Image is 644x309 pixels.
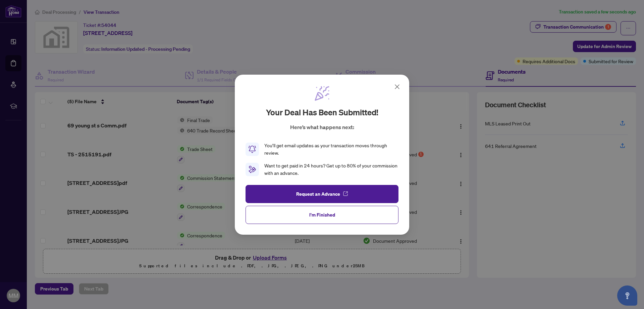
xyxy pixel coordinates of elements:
div: You’ll get email updates as your transaction moves through review. [264,142,398,157]
span: Request an Advance [296,188,340,199]
div: Want to get paid in 24 hours? Get up to 80% of your commission with an advance. [264,162,398,177]
button: I'm Finished [246,205,398,224]
button: Open asap [617,285,637,306]
span: I'm Finished [309,209,335,220]
h2: Your deal has been submitted! [266,107,378,118]
p: Here’s what happens next: [290,123,354,131]
button: Request an Advance [246,185,398,203]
